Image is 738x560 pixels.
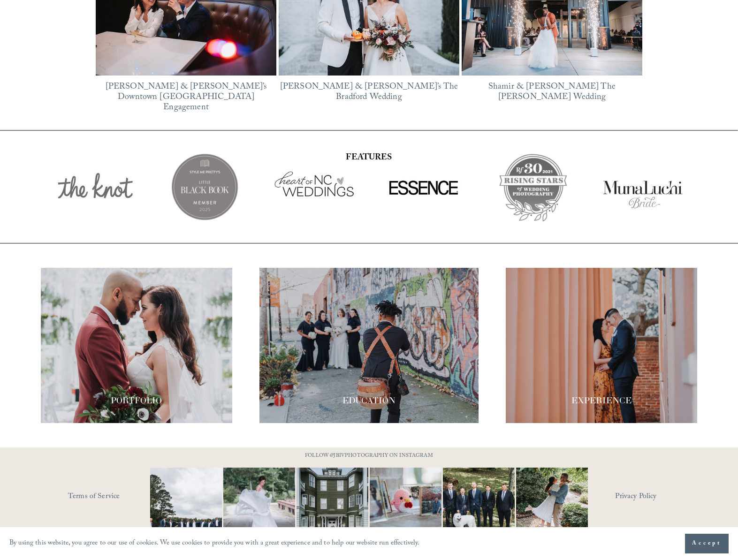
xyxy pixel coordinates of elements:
[280,80,458,105] a: [PERSON_NAME] & [PERSON_NAME]’s The Bradford Wedding
[9,537,420,551] p: By using this website, you agree to our use of cookies. We use cookies to provide you with a grea...
[342,395,396,406] span: EDUCATION
[111,395,162,406] span: PORTFOLIO
[352,468,460,539] img: This has got to be one of the cutest detail shots I've ever taken for a wedding! 📷 @thewoobles #I...
[425,468,533,539] img: Happy #InternationalDogDay to all the pups who have made wedding days, engagement sessions, and p...
[106,80,267,115] a: [PERSON_NAME] & [PERSON_NAME]’s Downtown [GEOGRAPHIC_DATA] Engagement
[692,539,722,548] span: Accept
[205,468,313,539] img: Not every photo needs to be perfectly still, sometimes the best ones are the ones that feel like ...
[615,490,697,504] a: Privacy Policy
[685,534,729,553] button: Accept
[346,151,392,166] strong: FEATURES
[287,451,451,462] p: FOLLOW @JBIVPHOTOGRAPHY ON INSTAGRAM
[286,468,379,539] img: Wideshots aren't just &quot;nice to have,&quot; they're a wedding day essential! 🙌 #Wideshotwedne...
[488,80,616,105] a: Shamir & [PERSON_NAME] The [PERSON_NAME] Wedding
[68,490,177,504] a: Terms of Service
[516,455,588,551] img: It&rsquo;s that time of year where weddings and engagements pick up and I get the joy of capturin...
[571,395,631,406] span: EXPERIENCE
[132,468,240,539] img: Definitely, not your typical #WideShotWednesday moment. It&rsquo;s all about the suits, the smile...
